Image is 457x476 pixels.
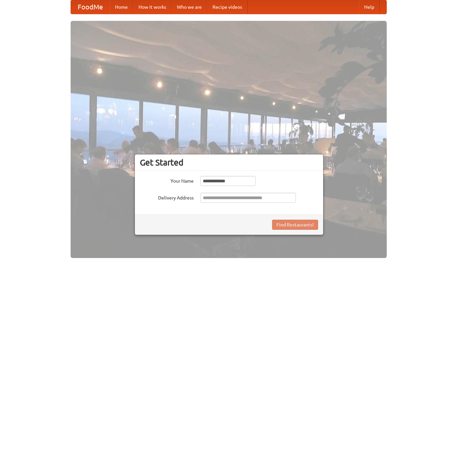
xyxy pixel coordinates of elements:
[71,0,110,14] a: FoodMe
[110,0,133,14] a: Home
[207,0,247,14] a: Recipe videos
[140,193,194,201] label: Delivery Address
[140,176,194,184] label: Your Name
[133,0,172,14] a: How it works
[272,220,318,230] button: Find Restaurants!
[359,0,380,14] a: Help
[140,157,318,168] h3: Get Started
[172,0,207,14] a: Who we are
